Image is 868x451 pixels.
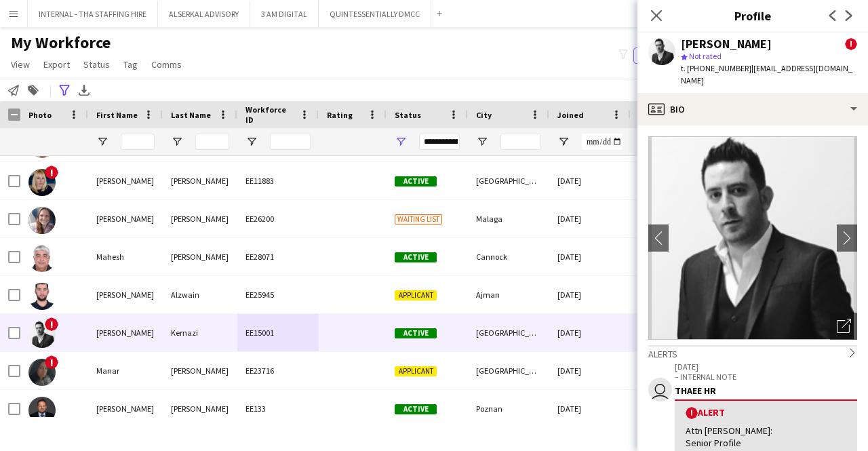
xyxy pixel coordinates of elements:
[395,110,421,120] span: Status
[675,372,857,382] p: – INTERNAL NOTE
[28,1,158,27] button: INTERNAL - THA STAFFING HIRE
[270,134,311,150] input: Workforce ID Filter Input
[468,314,549,351] div: [GEOGRAPHIC_DATA]
[123,58,138,71] span: Tag
[245,136,258,148] button: Open Filter Menu
[319,1,431,27] button: QUINTESSENTIALLY DMCC
[76,82,92,98] app-action-btn: Export XLSX
[830,313,857,340] div: Open photos pop-in
[28,321,56,348] img: Mahmoud Kernazi
[88,314,163,351] div: [PERSON_NAME]
[43,58,70,71] span: Export
[681,63,852,85] span: | [EMAIL_ADDRESS][DOMAIN_NAME]
[637,7,868,24] h3: Profile
[549,238,631,275] div: [DATE]
[11,58,30,71] span: View
[38,56,75,73] a: Export
[395,404,437,414] span: Active
[28,110,52,120] span: Photo
[395,136,407,148] button: Open Filter Menu
[468,200,549,237] div: Malaga
[675,385,857,397] div: THAEE HR
[25,82,41,98] app-action-btn: Add to tag
[500,134,541,150] input: City Filter Input
[686,407,698,419] span: !
[237,390,319,427] div: EE133
[686,406,846,419] div: Alert
[395,290,437,300] span: Applicant
[237,238,319,275] div: EE28071
[549,352,631,389] div: [DATE]
[45,165,58,179] span: !
[163,314,237,351] div: Kernazi
[195,134,229,150] input: Last Name Filter Input
[88,352,163,389] div: Manar
[163,200,237,237] div: [PERSON_NAME]
[557,110,584,120] span: Joined
[395,176,437,187] span: Active
[45,317,58,331] span: !
[468,162,549,199] div: [GEOGRAPHIC_DATA]
[88,390,163,427] div: [PERSON_NAME]
[118,56,143,73] a: Tag
[395,328,437,338] span: Active
[582,134,623,150] input: Joined Filter Input
[237,314,319,351] div: EE15001
[158,1,250,27] button: ALSERKAL ADVISORY
[476,136,488,148] button: Open Filter Menu
[88,162,163,199] div: [PERSON_NAME]
[163,238,237,275] div: [PERSON_NAME]
[681,38,772,50] div: [PERSON_NAME]
[468,390,549,427] div: Poznan
[151,58,182,71] span: Comms
[163,390,237,427] div: [PERSON_NAME]
[327,110,353,120] span: Rating
[5,82,22,98] app-action-btn: Notify workforce
[689,51,722,61] span: Not rated
[237,200,319,237] div: EE26200
[395,214,442,224] span: Waiting list
[633,47,701,64] button: Everyone5,964
[28,397,56,424] img: Mariusz Andrzejak
[171,136,183,148] button: Open Filter Menu
[163,276,237,313] div: Alzwain
[28,207,56,234] img: Louise Woodward
[56,82,73,98] app-action-btn: Advanced filters
[96,136,108,148] button: Open Filter Menu
[648,345,857,360] div: Alerts
[28,169,56,196] img: lisa johnson
[648,136,857,340] img: Crew avatar or photo
[45,355,58,369] span: !
[11,33,111,53] span: My Workforce
[237,162,319,199] div: EE11883
[245,104,294,125] span: Workforce ID
[237,276,319,313] div: EE25945
[468,352,549,389] div: [GEOGRAPHIC_DATA]
[146,56,187,73] a: Comms
[237,352,319,389] div: EE23716
[845,38,857,50] span: !
[96,110,138,120] span: First Name
[28,245,56,272] img: Mahesh Ruparelia
[549,200,631,237] div: [DATE]
[88,200,163,237] div: [PERSON_NAME]
[675,361,857,372] p: [DATE]
[549,162,631,199] div: [DATE]
[163,352,237,389] div: [PERSON_NAME]
[395,366,437,376] span: Applicant
[557,136,570,148] button: Open Filter Menu
[476,110,492,120] span: City
[171,110,211,120] span: Last Name
[468,238,549,275] div: Cannock
[5,56,35,73] a: View
[637,93,868,125] div: Bio
[681,63,751,73] span: t. [PHONE_NUMBER]
[549,314,631,351] div: [DATE]
[121,134,155,150] input: First Name Filter Input
[28,359,56,386] img: Manar Saied
[395,252,437,262] span: Active
[83,58,110,71] span: Status
[163,162,237,199] div: [PERSON_NAME]
[549,276,631,313] div: [DATE]
[468,276,549,313] div: Ajman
